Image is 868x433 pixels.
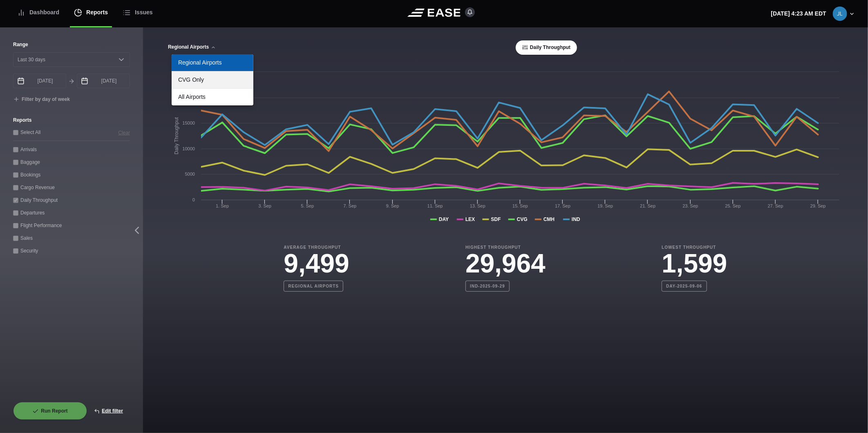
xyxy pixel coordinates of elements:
[572,216,580,222] tspan: IND
[216,203,229,208] tspan: 1. Sep
[344,203,357,208] tspan: 7. Sep
[512,203,528,208] tspan: 15. Sep
[465,281,510,292] b: IND-2025-09-29
[13,74,66,88] input: mm/dd/yyyy
[13,41,130,48] label: Range
[662,250,727,277] h3: 1,599
[77,74,130,88] input: mm/dd/yyyy
[833,7,847,21] img: 53f407fb3ff95c172032ba983d01de88
[284,250,349,277] h3: 9,499
[517,216,528,222] tspan: CVG
[491,216,501,222] tspan: SDF
[771,9,826,18] p: [DATE] 4:23 AM EDT
[182,121,195,125] text: 15000
[516,40,577,55] button: Daily Throughput
[725,203,741,208] tspan: 25. Sep
[662,244,727,250] b: Lowest Throughput
[465,216,475,222] tspan: LEX
[465,250,546,277] h3: 29,964
[87,402,130,420] button: Edit filter
[386,203,399,208] tspan: 9. Sep
[192,197,195,202] text: 0
[555,203,570,208] tspan: 17. Sep
[810,203,826,208] tspan: 29. Sep
[301,203,314,208] tspan: 5. Sep
[597,203,613,208] tspan: 19. Sep
[427,203,443,208] tspan: 11. Sep
[182,146,195,151] text: 10000
[662,281,707,292] b: DAY-2025-09-06
[439,216,449,222] tspan: DAY
[168,45,216,50] button: Regional Airports
[185,172,195,176] text: 5000
[172,54,253,71] a: Regional Airports
[768,203,783,208] tspan: 27. Sep
[465,244,546,250] b: Highest Throughput
[640,203,655,208] tspan: 21. Sep
[174,117,179,154] tspan: Daily Throughput
[470,203,485,208] tspan: 13. Sep
[258,203,271,208] tspan: 3. Sep
[284,244,349,250] b: Average Throughput
[118,128,130,137] button: Clear
[172,71,253,88] a: CVG Only
[284,281,343,292] b: Regional Airports
[683,203,698,208] tspan: 23. Sep
[13,96,70,103] button: Filter by day of week
[13,116,130,124] label: Reports
[544,216,555,222] tspan: CMH
[172,89,253,105] a: All Airports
